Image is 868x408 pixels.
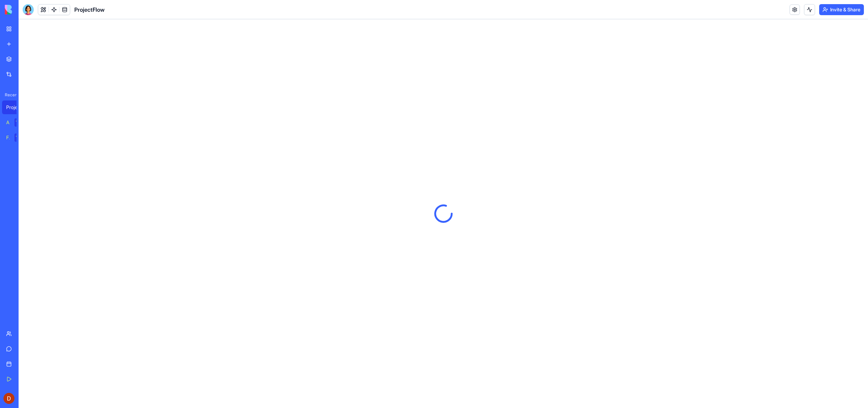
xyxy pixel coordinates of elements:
div: AI Logo Generator [6,119,10,126]
div: TRY [14,118,25,127]
div: Feedback Form [6,134,10,141]
a: AI Logo GeneratorTRY [2,116,30,129]
span: ProjectFlow [74,6,105,14]
div: TRY [14,133,25,142]
button: Invite & Share [819,4,864,15]
img: logo [5,5,47,14]
a: ProjectFlow [2,100,30,114]
div: ProjectFlow [6,104,25,111]
a: Feedback FormTRY [2,131,30,144]
img: ACg8ocLG0htIhdqvp3WTcj3S1U_6GI3WImfIe6UyDe5I9_VZeKXqwA=s96-c [3,393,14,404]
span: Recent [2,92,17,98]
